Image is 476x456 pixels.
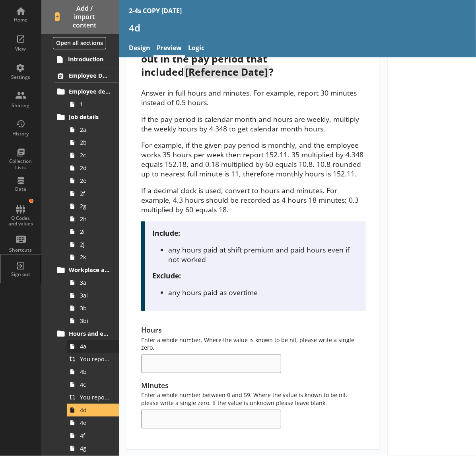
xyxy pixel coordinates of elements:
[67,315,119,327] a: 3bi
[67,174,119,187] a: 2e
[67,340,119,353] a: 4a
[67,162,119,174] a: 2d
[67,378,119,391] a: 4c
[168,288,359,297] li: any hours paid as overtime
[69,113,111,121] span: Job details
[54,69,119,82] a: Employee Details for Employee 1
[69,330,111,337] span: Hours and earnings
[69,72,111,79] span: Employee Details for Employee 1
[80,317,111,325] span: 3bi
[67,136,119,149] a: 2b
[152,271,181,280] strong: Exclude:
[7,186,35,192] div: Data
[80,381,111,388] span: 4c
[141,140,365,178] p: For example, if the given pay period is monthly, and the employee works 35 hours per week then re...
[67,123,119,136] a: 2a
[67,213,119,225] a: 2h
[7,158,35,170] div: Collection Lists
[80,292,111,299] span: 3ai
[54,53,119,66] a: Introduction
[67,187,119,200] a: 2f
[54,264,119,276] a: Workplace and Home Postcodes
[54,85,119,98] a: Employee details
[7,247,35,253] div: Shortcuts
[67,251,119,264] a: 2k
[80,419,111,427] span: 4e
[80,393,111,401] span: You reported [employee name]'s basic pay earned for work carried out in the pay period that inclu...
[69,266,111,274] span: Workplace and Home Postcodes
[68,55,111,63] span: Introduction
[58,111,119,264] li: Job details2a2b2c2d2e2f2g2h2i2j2k
[141,186,365,214] p: If a decimal clock is used, convert to hours and minutes. For example, 4.3 hours should be record...
[7,215,35,227] div: Q Codes and values
[141,88,365,107] p: Answer in full hours and minutes. For example, report 30 minutes instead of 0.5 hours.
[80,139,111,146] span: 2b
[69,88,111,95] span: Employee details
[55,4,106,29] span: Add / import content
[80,342,111,350] span: 4a
[67,442,119,455] a: 4g
[80,253,111,261] span: 2k
[67,225,119,238] a: 2i
[152,228,180,238] strong: Include:
[153,40,185,57] a: Preview
[80,279,111,286] span: 3a
[67,391,119,404] a: You reported [employee name]'s basic pay earned for work carried out in the pay period that inclu...
[7,46,35,52] div: View
[80,406,111,414] span: 4d
[80,151,111,159] span: 2c
[67,366,119,378] a: 4b
[67,289,119,302] a: 3ai
[80,355,111,363] span: You reported [employee name]'s pay period that included [Reference Date] to be [Untitled answer]....
[54,327,119,340] a: Hours and earnings
[141,114,365,133] p: If the pay period is calendar month and hours are weekly, multiply the weekly hours by 4.348 to g...
[80,432,111,439] span: 4f
[129,22,468,34] h1: 4d
[80,126,111,133] span: 2a
[80,177,111,184] span: 2e
[7,271,35,278] div: Sign out
[7,74,35,80] div: Settings
[184,65,269,78] span: [Reference Date]
[80,190,111,197] span: 2f
[67,149,119,162] a: 2c
[80,100,111,108] span: 1
[67,417,119,429] a: 4e
[67,98,119,111] a: 1
[67,429,119,442] a: 4f
[54,111,119,123] a: Job details
[80,215,111,223] span: 2h
[67,404,119,417] a: 4d
[80,164,111,172] span: 2d
[7,131,35,137] div: History
[80,444,111,452] span: 4g
[129,6,182,15] div: 2-4s COPY [DATE]
[185,40,208,57] a: Logic
[67,238,119,251] a: 2j
[80,228,111,235] span: 2i
[80,368,111,376] span: 4b
[53,37,106,49] button: Open all sections
[67,200,119,213] a: 2g
[7,17,35,23] div: Home
[80,304,111,312] span: 3b
[67,302,119,315] a: 3b
[80,241,111,248] span: 2j
[58,85,119,111] li: Employee details1
[126,40,153,57] a: Design
[67,276,119,289] a: 3a
[168,245,359,264] li: any hours paid at shift premium and paid hours even if not worked
[67,353,119,366] a: You reported [employee name]'s pay period that included [Reference Date] to be [Untitled answer]....
[58,264,119,327] li: Workplace and Home Postcodes3a3ai3b3bi
[80,202,111,210] span: 2g
[7,102,35,109] div: Sharing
